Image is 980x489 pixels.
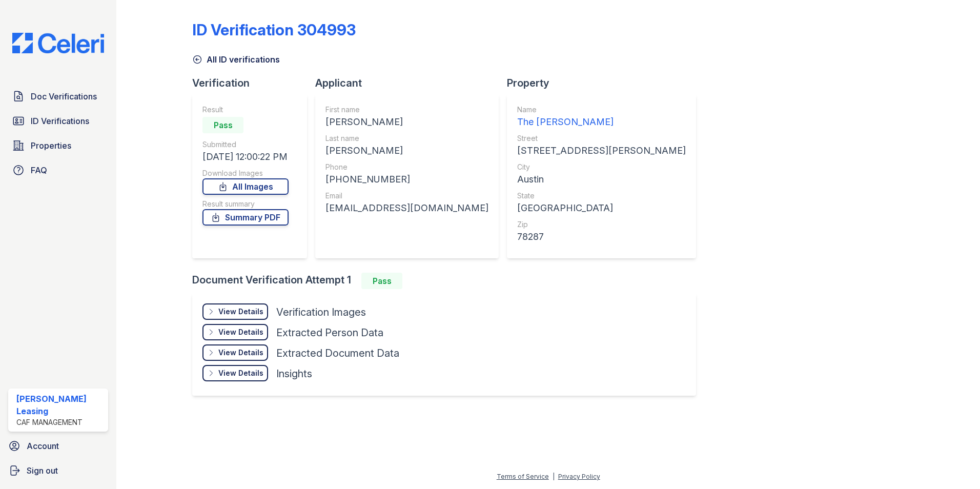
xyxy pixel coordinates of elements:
[27,464,58,477] span: Sign out
[558,473,600,480] a: Privacy Policy
[31,115,89,127] span: ID Verifications
[8,135,108,156] a: Properties
[553,473,555,480] div: |
[202,178,289,195] a: All Images
[8,111,108,131] a: ID Verifications
[507,76,704,90] div: Property
[325,105,488,115] div: First name
[192,76,315,90] div: Verification
[276,346,399,360] div: Extracted Document Data
[4,436,112,456] a: Account
[202,209,289,226] a: Summary PDF
[31,164,47,176] span: FAQ
[325,191,488,201] div: Email
[325,172,488,187] div: [PHONE_NUMBER]
[325,162,488,172] div: Phone
[276,366,312,381] div: Insights
[517,144,686,158] div: [STREET_ADDRESS][PERSON_NAME]
[218,307,263,317] div: View Details
[218,348,263,358] div: View Details
[517,230,686,244] div: 78287
[517,115,686,129] div: The [PERSON_NAME]
[202,117,243,133] div: Pass
[218,368,263,378] div: View Details
[202,168,289,178] div: Download Images
[8,86,108,107] a: Doc Verifications
[276,305,366,319] div: Verification Images
[325,201,488,215] div: [EMAIL_ADDRESS][DOMAIN_NAME]
[192,273,704,289] div: Document Verification Attempt 1
[315,76,507,90] div: Applicant
[192,21,356,39] div: ID Verification 304993
[325,115,488,129] div: [PERSON_NAME]
[4,460,112,481] a: Sign out
[517,105,686,129] a: Name The [PERSON_NAME]
[31,90,97,103] span: Doc Verifications
[276,325,383,340] div: Extracted Person Data
[517,133,686,144] div: Street
[517,172,686,187] div: Austin
[218,327,263,337] div: View Details
[202,105,289,115] div: Result
[27,440,59,452] span: Account
[202,139,289,150] div: Submitted
[8,160,108,180] a: FAQ
[31,139,71,152] span: Properties
[325,133,488,144] div: Last name
[16,417,104,427] div: CAF Management
[16,393,104,417] div: [PERSON_NAME] Leasing
[517,201,686,215] div: [GEOGRAPHIC_DATA]
[517,191,686,201] div: State
[517,105,686,115] div: Name
[517,162,686,172] div: City
[4,33,112,53] img: CE_Logo_Blue-a8612792a0a2168367f1c8372b55b34899dd931a85d93a1a3d3e32e68fde9ad4.png
[497,473,549,480] a: Terms of Service
[361,273,402,289] div: Pass
[202,199,289,209] div: Result summary
[192,53,280,66] a: All ID verifications
[517,219,686,230] div: Zip
[325,144,488,158] div: [PERSON_NAME]
[202,150,289,164] div: [DATE] 12:00:22 PM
